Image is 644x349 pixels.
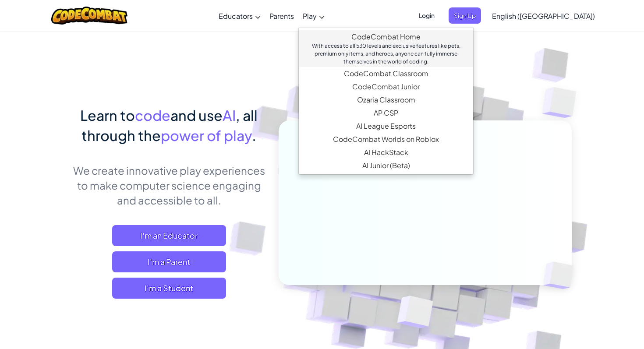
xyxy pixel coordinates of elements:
a: CodeCombat JuniorOur flagship K-5 curriculum features a progression of learning levels that teach... [299,80,473,93]
p: We create innovative play experiences to make computer science engaging and accessible to all. [72,163,265,208]
a: Play [298,4,329,28]
span: Learn to [80,106,135,124]
button: Sign Up [449,7,481,24]
span: English ([GEOGRAPHIC_DATA]) [492,11,595,21]
img: Overlap cubes [525,66,601,140]
span: Educators [219,11,253,21]
a: I'm a Parent [112,251,226,272]
a: AI HackStackThe first generative AI companion tool specifically crafted for those new to AI with ... [299,146,473,159]
button: Login [414,7,440,24]
a: Educators [214,4,265,28]
span: and use [170,106,223,124]
img: Overlap cubes [529,243,594,307]
span: Play [303,11,317,21]
a: CodeCombat Classroom [299,67,473,80]
a: Parents [265,4,298,28]
a: Ozaria ClassroomAn enchanting narrative coding adventure that establishes the fundamentals of com... [299,93,473,106]
span: . [252,127,256,144]
a: English ([GEOGRAPHIC_DATA]) [488,4,599,28]
span: code [135,106,170,124]
a: CodeCombat Worlds on RobloxThis MMORPG teaches Lua coding and provides a real-world platform to c... [299,133,473,146]
span: power of play [161,127,252,144]
span: AI [223,106,236,124]
a: I'm an Educator [112,225,226,246]
img: CodeCombat logo [51,7,128,25]
a: AI League EsportsAn epic competitive coding esports platform that encourages creative programming... [299,120,473,133]
a: AI Junior (Beta)Introduces multimodal generative AI in a simple and intuitive platform designed s... [299,159,473,172]
div: With access to all 530 levels and exclusive features like pets, premium only items, and heroes, a... [308,42,464,66]
button: I'm a Student [112,278,226,299]
a: CodeCombat HomeWith access to all 530 levels and exclusive features like pets, premium only items... [299,30,473,67]
a: AP CSPEndorsed by the College Board, our AP CSP curriculum provides game-based and turnkey tools ... [299,106,473,120]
